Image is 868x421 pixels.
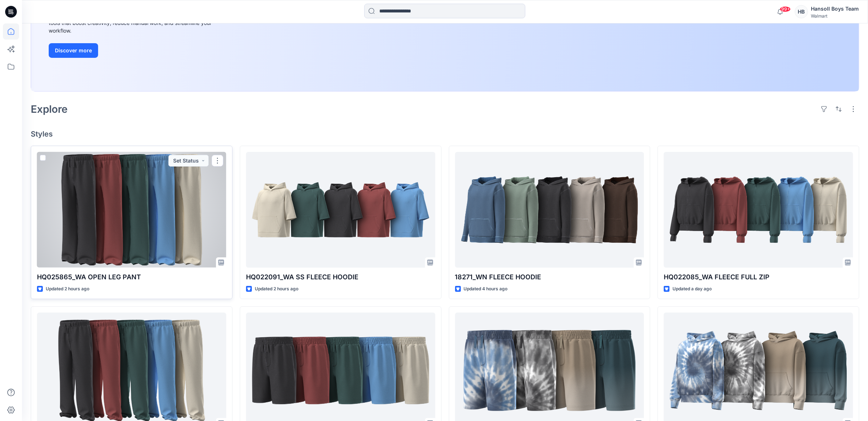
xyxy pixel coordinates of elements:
a: HQ025865_WA OPEN LEG PANT [37,152,226,268]
a: 18271_WN FLEECE HOODIE [455,152,644,268]
h2: Explore [31,103,68,115]
div: Hansoll Boys Team [811,4,859,13]
p: Updated 2 hours ago [46,285,89,293]
a: Discover more [49,43,213,58]
p: HQ022091_WA SS FLEECE HOODIE [246,272,435,282]
div: HB [795,5,808,18]
h4: Styles [31,130,859,138]
p: 18271_WN FLEECE HOODIE [455,272,644,282]
span: 99+ [780,6,791,12]
p: Updated 4 hours ago [464,285,508,293]
p: Updated 2 hours ago [255,285,298,293]
a: HQ022085_WA FLEECE FULL ZIP [664,152,853,268]
p: Updated a day ago [673,285,712,293]
button: Discover more [49,43,98,58]
p: HQ025865_WA OPEN LEG PANT [37,272,226,282]
div: Walmart [811,13,859,19]
p: HQ022085_WA FLEECE FULL ZIP [664,272,853,282]
a: HQ022091_WA SS FLEECE HOODIE [246,152,435,268]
